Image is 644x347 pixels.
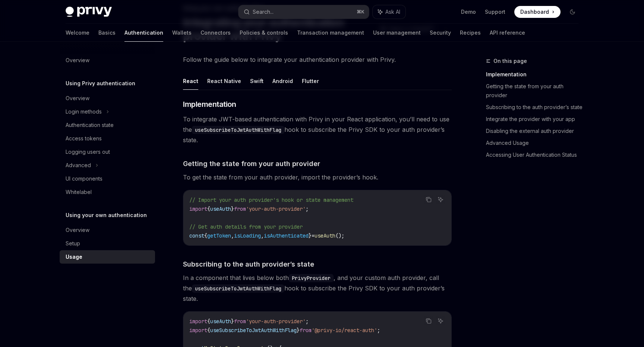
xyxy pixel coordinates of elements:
[210,206,231,212] span: useAuth
[172,24,192,42] a: Wallets
[183,114,452,145] span: To integrate JWT-based authentication with Privy in your React application, you’ll need to use th...
[297,24,364,42] a: Transaction management
[183,72,198,90] button: React
[486,80,584,101] a: Getting the state from your auth provider
[231,206,234,212] span: }
[66,134,102,143] div: Access tokens
[60,185,155,199] a: Whitelabel
[60,54,155,67] a: Overview
[66,94,89,103] div: Overview
[264,232,309,239] span: isAuthenticated
[66,211,147,220] h5: Using your own authentication
[66,174,102,183] div: UI components
[189,206,207,212] span: import
[306,206,309,212] span: ;
[98,24,116,42] a: Basics
[566,6,578,18] button: Toggle dark mode
[183,259,314,269] span: Subscribing to the auth provider’s state
[234,206,246,212] span: from
[66,252,82,261] div: Usage
[312,327,377,334] span: '@privy-io/react-auth'
[430,24,451,42] a: Security
[124,24,163,42] a: Authentication
[436,316,445,326] button: Ask AI
[234,318,246,325] span: from
[189,327,207,334] span: import
[436,195,445,204] button: Ask AI
[357,9,364,15] span: ⌘ K
[315,232,335,239] span: useAuth
[261,232,264,239] span: ,
[460,24,481,42] a: Recipes
[377,327,380,334] span: ;
[66,107,102,116] div: Login methods
[183,172,452,182] span: To get the state from your auth provider, import the provider’s hook.
[486,101,584,113] a: Subscribing to the auth provider’s state
[60,250,155,264] a: Usage
[520,8,549,16] span: Dashboard
[272,72,293,90] button: Android
[189,197,353,203] span: // Import your auth provider's hook or state management
[192,284,284,293] code: useSubscribeToJwtAuthWithFlag
[246,206,306,212] span: 'your-auth-provider'
[60,132,155,145] a: Access tokens
[201,24,231,42] a: Connectors
[210,318,231,325] span: useAuth
[183,273,452,304] span: In a component that lives below both , and your custom auth provider, call the hook to subscribe ...
[297,327,300,334] span: }
[493,57,527,66] span: On this page
[192,126,284,134] code: useSubscribeToJwtAuthWithFlag
[189,223,303,230] span: // Get auth details from your provider
[60,172,155,185] a: UI components
[312,232,315,239] span: =
[183,54,452,65] span: Follow the guide below to integrate your authentication provider with Privy.
[486,125,584,137] a: Disabling the external auth provider
[424,316,433,326] button: Copy the contents from the code block
[514,6,561,18] a: Dashboard
[60,92,155,105] a: Overview
[240,24,288,42] a: Policies & controls
[183,99,236,109] span: Implementation
[60,118,155,132] a: Authentication state
[490,24,525,42] a: API reference
[309,232,312,239] span: }
[385,8,400,16] span: Ask AI
[424,195,433,204] button: Copy the contents from the code block
[373,5,405,19] button: Ask AI
[66,147,110,156] div: Logging users out
[373,24,421,42] a: User management
[239,5,369,19] button: Search...⌘K
[66,239,80,248] div: Setup
[66,226,89,235] div: Overview
[486,137,584,149] a: Advanced Usage
[66,188,92,197] div: Whitelabel
[66,121,114,130] div: Authentication state
[189,318,207,325] span: import
[231,232,234,239] span: ,
[207,318,210,325] span: {
[207,72,241,90] button: React Native
[207,232,231,239] span: getToken
[234,232,261,239] span: isLoading
[485,8,505,16] a: Support
[306,318,309,325] span: ;
[253,7,274,16] div: Search...
[335,232,344,239] span: ();
[289,274,334,282] code: PrivyProvider
[486,149,584,161] a: Accessing User Authentication Status
[461,8,476,16] a: Demo
[66,161,91,170] div: Advanced
[246,318,306,325] span: 'your-auth-provider'
[210,327,297,334] span: useSubscribeToJwtAuthWithFlag
[300,327,312,334] span: from
[207,327,210,334] span: {
[60,145,155,159] a: Logging users out
[60,237,155,250] a: Setup
[66,7,112,17] img: dark logo
[250,72,263,90] button: Swift
[183,159,320,169] span: Getting the state from your auth provider
[207,206,210,212] span: {
[66,56,89,65] div: Overview
[204,232,207,239] span: {
[66,79,135,88] h5: Using Privy authentication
